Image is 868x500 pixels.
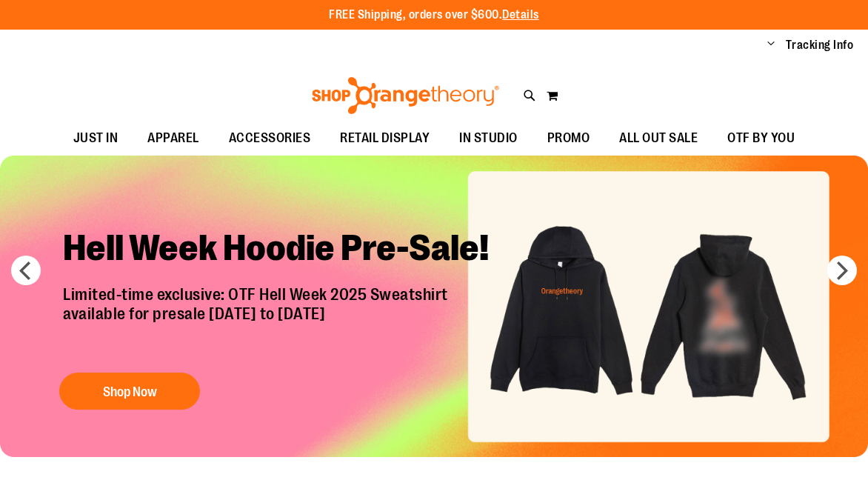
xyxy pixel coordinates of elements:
span: PROMO [547,121,590,155]
a: Hell Week Hoodie Pre-Sale! Limited-time exclusive: OTF Hell Week 2025 Sweatshirtavailable for pre... [52,215,515,417]
button: prev [11,256,41,285]
span: ALL OUT SALE [619,121,698,155]
a: Details [502,8,539,21]
p: Limited-time exclusive: OTF Hell Week 2025 Sweatshirt available for presale [DATE] to [DATE] [52,285,515,358]
span: RETAIL DISPLAY [340,121,430,155]
span: APPAREL [147,121,199,155]
img: Shop Orangetheory [310,77,501,114]
button: next [827,256,857,285]
span: ACCESSORIES [229,121,311,155]
button: Shop Now [59,373,200,410]
span: IN STUDIO [459,121,518,155]
a: Tracking Info [786,37,854,53]
h2: Hell Week Hoodie Pre-Sale! [52,215,515,285]
p: FREE Shipping, orders over $600. [329,7,539,24]
span: OTF BY YOU [727,121,795,155]
button: Account menu [767,38,775,53]
span: JUST IN [73,121,118,155]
